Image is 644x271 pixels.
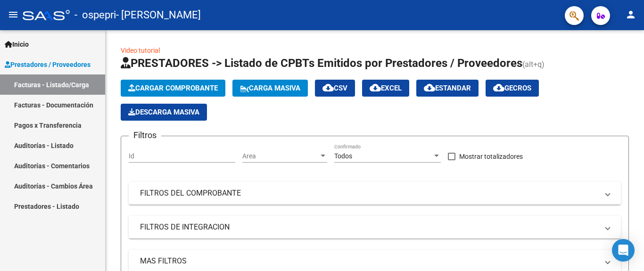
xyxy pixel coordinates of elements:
span: Area [242,152,319,160]
mat-icon: cloud_download [424,82,435,93]
button: Carga Masiva [232,80,308,97]
span: Gecros [493,84,531,92]
span: Inicio [5,39,29,49]
mat-icon: menu [8,9,19,20]
mat-icon: person [625,9,636,20]
span: EXCEL [370,84,402,92]
mat-expansion-panel-header: FILTROS DE INTEGRACION [129,216,621,238]
a: Video tutorial [121,47,160,54]
span: - [PERSON_NAME] [116,5,201,25]
mat-panel-title: FILTROS DE INTEGRACION [140,222,598,232]
mat-icon: cloud_download [370,82,381,93]
button: CSV [315,80,355,97]
span: Cargar Comprobante [128,84,218,92]
mat-panel-title: FILTROS DEL COMPROBANTE [140,188,598,198]
span: Carga Masiva [240,84,300,92]
span: CSV [322,84,347,92]
button: Gecros [486,80,539,97]
span: Mostrar totalizadores [459,151,523,162]
button: Descarga Masiva [121,104,207,121]
span: Prestadores / Proveedores [5,59,91,70]
button: EXCEL [362,80,409,97]
span: PRESTADORES -> Listado de CPBTs Emitidos por Prestadores / Proveedores [121,57,522,70]
button: Estandar [416,80,479,97]
h3: Filtros [129,129,161,142]
span: Descarga Masiva [128,108,199,116]
div: Open Intercom Messenger [612,239,635,262]
span: Estandar [424,84,471,92]
mat-expansion-panel-header: FILTROS DEL COMPROBANTE [129,182,621,205]
mat-icon: cloud_download [493,82,504,93]
mat-panel-title: MAS FILTROS [140,256,598,266]
span: - ospepri [74,5,116,25]
mat-icon: cloud_download [322,82,334,93]
span: (alt+q) [522,60,545,69]
button: Cargar Comprobante [121,80,225,97]
app-download-masive: Descarga masiva de comprobantes (adjuntos) [121,104,207,121]
span: Todos [334,152,352,160]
